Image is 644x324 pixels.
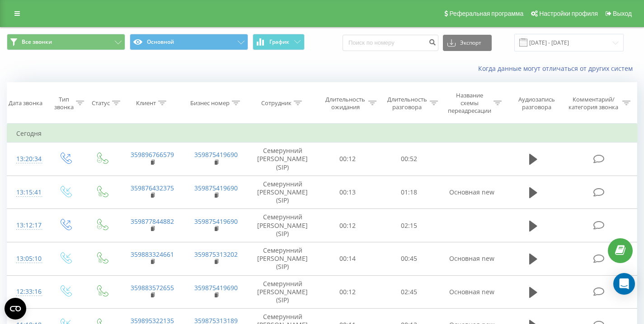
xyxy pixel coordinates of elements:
[130,34,248,50] button: Основной
[378,143,440,176] td: 00:52
[16,217,38,234] div: 13:12:17
[317,143,378,176] td: 00:12
[190,99,230,107] div: Бизнес номер
[22,38,52,46] span: Все звонки
[248,242,317,275] td: Семерунний [PERSON_NAME] (SIP)
[248,275,317,309] td: Семерунний [PERSON_NAME] (SIP)
[131,217,174,226] a: 359877844882
[131,184,174,192] a: 359876432375
[194,250,238,259] a: 359875313202
[16,184,38,201] div: 13:15:41
[378,209,440,242] td: 02:15
[7,125,637,143] td: Сегодня
[131,150,174,159] a: 359896766579
[194,217,238,226] a: 359875419690
[317,275,378,309] td: 00:12
[443,35,492,51] button: Экспорт
[131,250,174,259] a: 359883324661
[9,99,42,107] div: Дата звонка
[253,34,305,50] button: График
[613,273,635,295] div: Open Intercom Messenger
[567,96,620,111] div: Комментарий/категория звонка
[440,242,504,275] td: Основная new
[440,275,504,309] td: Основная new
[378,242,440,275] td: 00:45
[449,10,523,17] span: Реферальная программа
[343,35,438,51] input: Поиск по номеру
[7,34,125,50] button: Все звонки
[16,150,38,168] div: 13:20:34
[378,176,440,209] td: 01:18
[16,250,38,268] div: 13:05:10
[269,39,289,45] span: График
[194,150,238,159] a: 359875419690
[194,283,238,292] a: 359875419690
[317,242,378,275] td: 00:14
[512,96,561,111] div: Аудиозапись разговора
[248,143,317,176] td: Семерунний [PERSON_NAME] (SIP)
[317,176,378,209] td: 00:13
[261,99,291,107] div: Сотрудник
[440,176,504,209] td: Основная new
[387,96,428,111] div: Длительность разговора
[248,209,317,242] td: Семерунний [PERSON_NAME] (SIP)
[16,283,38,301] div: 12:33:16
[325,96,366,111] div: Длительность ожидания
[478,64,637,73] a: Когда данные могут отличаться от других систем
[378,275,440,309] td: 02:45
[136,99,156,107] div: Клиент
[539,10,598,17] span: Настройки профиля
[54,96,74,111] div: Тип звонка
[613,10,632,17] span: Выход
[248,176,317,209] td: Семерунний [PERSON_NAME] (SIP)
[5,298,26,319] button: Open CMP widget
[448,92,491,115] div: Название схемы переадресации
[92,99,110,107] div: Статус
[317,209,378,242] td: 00:12
[194,184,238,192] a: 359875419690
[131,283,174,292] a: 359883572655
